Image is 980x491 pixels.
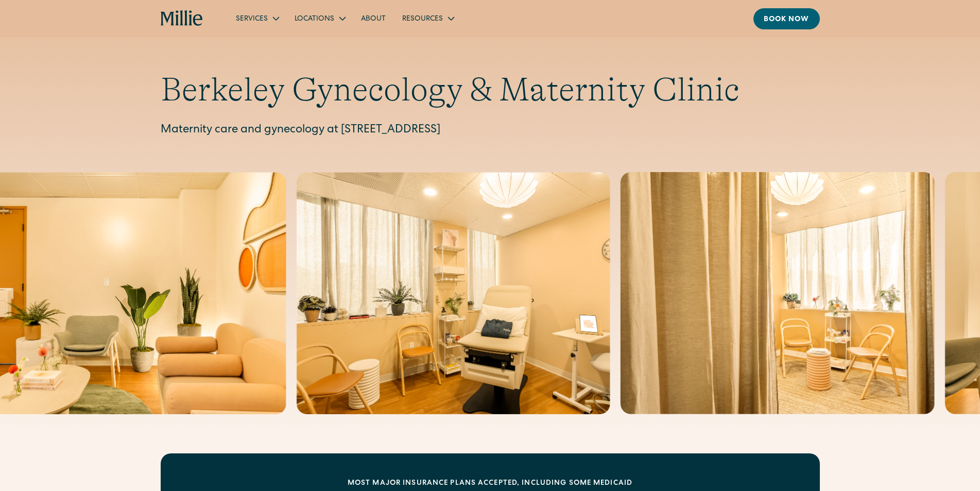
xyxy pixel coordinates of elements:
[764,14,810,25] div: Book now
[353,10,394,27] a: About
[402,14,443,25] div: Resources
[228,10,286,27] div: Services
[236,14,268,25] div: Services
[753,8,820,29] a: Book now
[295,14,334,25] div: Locations
[161,10,203,27] a: home
[286,10,353,27] div: Locations
[161,70,820,110] h1: Berkeley Gynecology & Maternity Clinic
[394,10,461,27] div: Resources
[161,122,820,139] p: Maternity care and gynecology at [STREET_ADDRESS]
[348,478,632,489] div: MOST MAJOR INSURANCE PLANS ACCEPTED, INCLUDING some MEDICAID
